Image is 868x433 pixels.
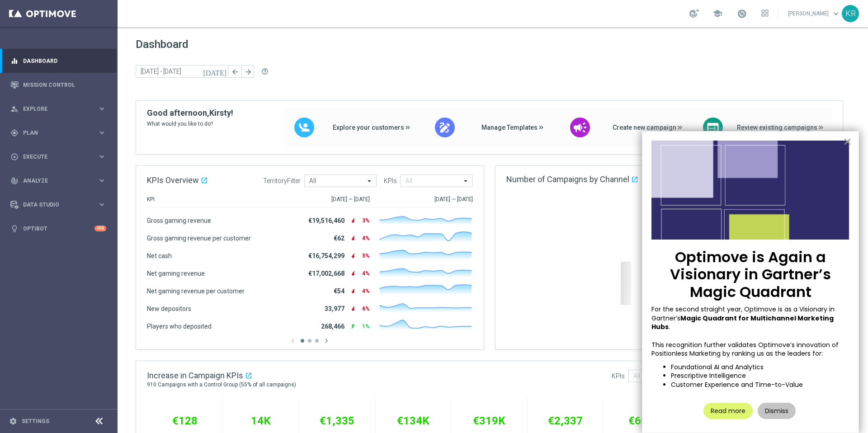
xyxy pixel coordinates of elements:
div: Analyze [10,177,98,185]
span: Explore [23,106,98,112]
i: play_circle_outline [10,153,19,161]
span: keyboard_arrow_down [831,9,841,19]
span: Execute [23,154,98,160]
div: +10 [94,226,106,231]
div: Execute [10,153,98,161]
a: [PERSON_NAME] [787,7,842,20]
button: Read more [703,403,753,419]
div: Data Studio [10,201,98,209]
button: Dismiss [758,403,796,419]
i: track_changes [10,177,19,185]
a: Mission Control [23,73,106,97]
i: person_search [10,105,19,113]
a: Settings [22,419,49,424]
li: Customer Experience and Time-to-Value [671,381,849,390]
p: Optimove is Again a Visionary in Gartner’s Magic Quadrant [651,249,849,301]
li: Foundational AI and Analytics [671,363,849,372]
span: . [669,322,670,331]
div: Plan [10,129,98,137]
a: Optibot [23,216,94,240]
i: keyboard_arrow_right [98,200,106,209]
a: Dashboard [23,49,106,73]
span: Data Studio [23,202,98,207]
span: Analyze [23,178,98,184]
strong: Magic Quadrant for Multichannel Marketing Hubs [651,314,835,332]
span: school [712,9,722,19]
i: equalizer [10,57,19,65]
i: lightbulb [10,225,19,233]
li: Prescriptive Intelligence [671,372,849,381]
i: settings [9,417,17,425]
div: Optibot [10,216,106,240]
i: gps_fixed [10,129,19,137]
span: For the second straight year, Optimove is as a Visionary in Gartner’s [651,305,836,323]
span: Plan [23,130,98,136]
i: keyboard_arrow_right [98,152,106,161]
i: keyboard_arrow_right [98,176,106,185]
div: Dashboard [10,49,106,73]
i: keyboard_arrow_right [98,104,106,113]
div: Mission Control [10,73,106,97]
div: Explore [10,105,98,113]
button: Close [843,134,852,149]
i: keyboard_arrow_right [98,128,106,137]
p: This recognition further validates Optimove’s innovation of Positionless Marketing by ranking us ... [651,341,849,358]
div: KR [842,5,859,22]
